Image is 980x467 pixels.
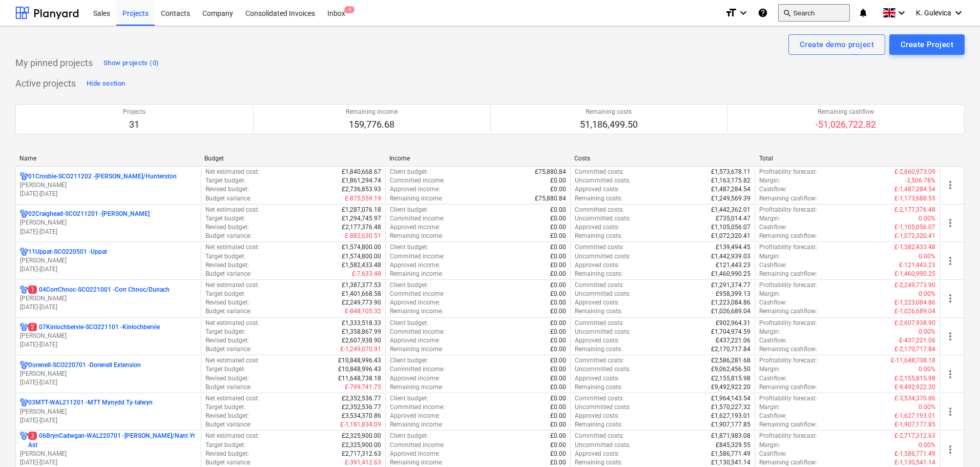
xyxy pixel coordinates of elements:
[919,365,935,374] p: 0.00%
[711,328,750,336] p: £1,704,974.59
[342,394,381,403] p: £2,352,536.77
[101,55,161,71] button: Show projects (0)
[20,323,197,349] div: 207Kinlochbervie-SCO221101 -Kinlochbervie[PERSON_NAME][DATE]-[DATE]
[342,223,381,232] p: £2,177,376.48
[716,319,750,328] p: £902,964.31
[575,270,622,278] p: Remaining costs :
[342,298,381,307] p: £2,249,773.90
[103,57,159,69] div: Show projects (0)
[575,356,624,365] p: Committed costs :
[20,172,28,181] div: Project has multi currencies enabled
[711,168,750,176] p: £1,573,678.11
[390,281,428,290] p: Client budget :
[390,176,445,185] p: Committed income :
[20,228,197,236] p: [DATE] - [DATE]
[944,255,956,267] span: more_vert
[342,328,381,336] p: £1,358,867.99
[205,261,249,270] p: Revised budget :
[342,261,381,270] p: £1,582,433.48
[716,290,750,298] p: £958,399.13
[816,108,876,116] p: Remaining cashflow
[205,290,245,298] p: Target budget :
[711,298,750,307] p: £1,223,084.86
[919,290,935,298] p: 0.00%
[899,336,935,345] p: £-437,221.06
[204,155,381,162] div: Budget
[575,194,622,203] p: Remaining costs :
[759,290,780,298] p: Margin :
[759,374,787,383] p: Cashflow :
[716,214,750,223] p: £735,014.47
[205,328,245,336] p: Target budget :
[759,243,817,252] p: Profitability forecast :
[344,6,355,13] span: 4
[550,223,566,232] p: £0.00
[550,206,566,214] p: £0.00
[550,261,566,270] p: £0.00
[778,4,850,22] button: Search
[759,176,780,185] p: Margin :
[28,361,141,370] p: Dorenell-SCO220701 - Dorenell Extension
[858,7,868,19] i: notifications
[19,155,196,162] div: Name
[535,168,566,176] p: £75,880.84
[550,214,566,223] p: £0.00
[28,172,177,181] p: 01Crosbie-SCO211202 - [PERSON_NAME]/Hunterston
[340,345,381,354] p: £-1,249,070.91
[20,248,197,274] div: 11Uppat-SCO220501 -Uppat[PERSON_NAME][DATE]-[DATE]
[342,185,381,194] p: £2,736,853.93
[20,370,197,378] p: [PERSON_NAME]
[550,374,566,383] p: £0.00
[20,458,197,467] p: [DATE] - [DATE]
[711,281,750,290] p: £1,291,374.77
[944,217,956,229] span: more_vert
[899,261,935,270] p: £-121,443.23
[550,185,566,194] p: £0.00
[550,252,566,261] p: £0.00
[20,210,197,236] div: 02Craighead-SCO211201 -[PERSON_NAME][PERSON_NAME][DATE]-[DATE]
[575,345,622,354] p: Remaining costs :
[711,194,750,203] p: £1,249,569.39
[205,412,249,420] p: Revised budget :
[205,383,252,392] p: Budget variance :
[800,38,874,51] div: Create demo project
[20,265,197,274] p: [DATE] - [DATE]
[944,292,956,304] span: more_vert
[550,345,566,354] p: £0.00
[575,307,622,316] p: Remaining costs :
[894,270,935,278] p: £-1,460,990.25
[390,185,440,194] p: Approved income :
[944,330,956,342] span: more_vert
[711,374,750,383] p: £2,155,815.98
[550,319,566,328] p: £0.00
[575,261,619,270] p: Approved costs :
[894,374,935,383] p: £-2,155,815.98
[944,368,956,380] span: more_vert
[894,206,935,214] p: £-2,177,376.48
[894,383,935,392] p: £-9,492,922.20
[783,9,791,17] span: search
[575,365,631,374] p: Uncommitted costs :
[575,319,624,328] p: Committed costs :
[342,206,381,214] p: £1,287,076.18
[15,77,76,90] p: Active projects
[901,38,953,51] div: Create Project
[788,34,885,55] button: Create demo project
[575,328,631,336] p: Uncommitted costs :
[759,281,817,290] p: Profitability forecast :
[711,394,750,403] p: £1,964,143.54
[205,281,259,290] p: Net estimated cost :
[205,176,245,185] p: Target budget :
[575,290,631,298] p: Uncommitted costs :
[342,214,381,223] p: £1,294,745.97
[20,248,28,256] div: Project has multi currencies enabled
[759,194,817,203] p: Remaining cashflow :
[205,223,249,232] p: Revised budget :
[894,185,935,194] p: £-1,487,284.54
[759,261,787,270] p: Cashflow :
[894,394,935,403] p: £-3,534,370.86
[758,7,768,19] i: Knowledge base
[711,252,750,261] p: £1,442,939.03
[390,383,443,392] p: Remaining income :
[20,432,28,449] div: Project has multi currencies enabled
